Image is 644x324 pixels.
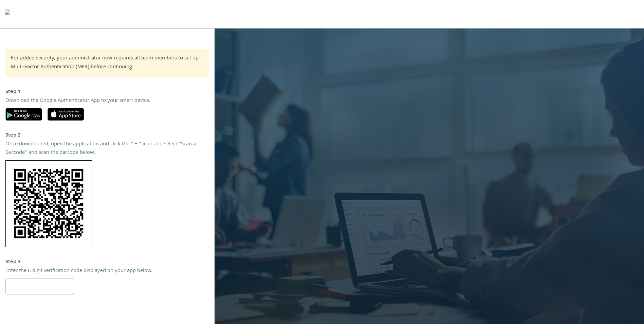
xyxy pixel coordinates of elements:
[5,88,21,96] strong: Step 1
[5,160,92,247] img: wKb3AGjyYDJAAAAAElFTkSuQmCC
[5,267,209,276] div: Enter the 6 digit verification code displayed on your app below.
[5,108,42,121] img: google-play.svg
[5,140,209,158] div: Once downloaded, open the application and click the “ + “ icon and select “Scan a Barcode” and sc...
[5,7,10,21] img: todyl-logo-dark.svg
[5,258,21,267] strong: Step 3
[11,54,204,72] div: For added security, your administrator now requires all team members to set up Multi-Factor Authe...
[5,97,209,106] div: Download the Google Authenticator App to your smart device.
[48,108,84,121] img: apple-app-store.svg
[5,131,21,140] strong: Step 2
